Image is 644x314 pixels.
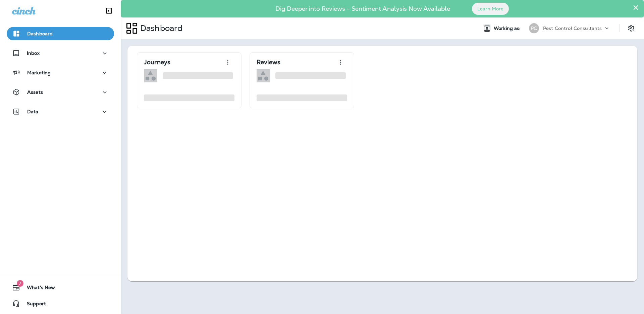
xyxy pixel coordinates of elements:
[20,301,46,309] span: Support
[472,3,509,15] button: Learn More
[17,280,23,287] span: 7
[633,2,639,13] button: Close
[494,26,522,31] span: Working as:
[7,46,114,60] button: Inbox
[7,105,114,118] button: Data
[100,4,118,17] button: Collapse Sidebar
[543,26,602,31] p: Pest Control Consultants
[625,22,637,34] button: Settings
[27,89,43,95] p: Assets
[256,8,470,10] p: Dig Deeper into Reviews - Sentiment Analysis Now Available
[27,50,40,56] p: Inbox
[7,297,114,310] button: Support
[7,66,114,79] button: Marketing
[7,281,114,294] button: 7What's New
[7,27,114,40] button: Dashboard
[27,70,51,75] p: Marketing
[7,85,114,99] button: Assets
[27,31,53,36] p: Dashboard
[27,109,39,114] p: Data
[144,59,170,66] p: Journeys
[20,285,55,293] span: What's New
[529,23,539,33] div: PC
[138,23,182,33] p: Dashboard
[257,59,280,66] p: Reviews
